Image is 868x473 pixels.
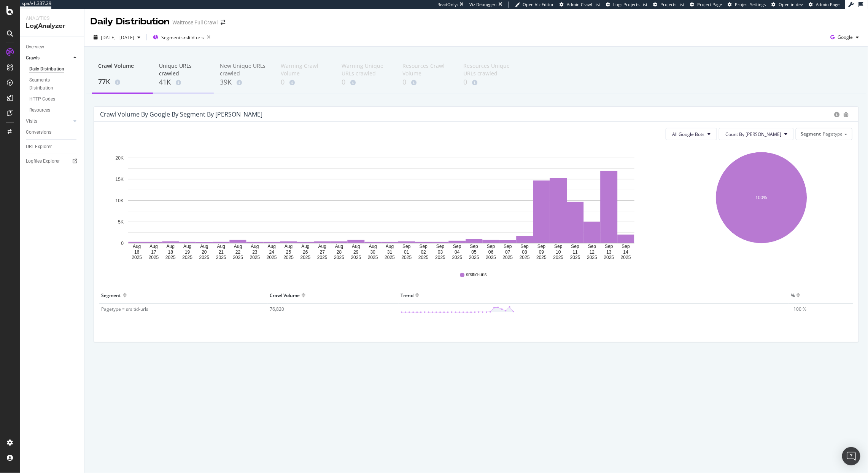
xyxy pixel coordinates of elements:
text: 19 [185,249,190,255]
text: 2025 [149,255,159,260]
div: HTTP Codes [29,95,55,103]
div: Resources Unique URLs crawled [463,62,512,77]
text: 13 [606,249,612,255]
div: Warning Crawl Volume [281,62,329,77]
div: Conversions [26,128,51,136]
a: URL Explorer [26,143,79,151]
span: Google [838,34,853,40]
text: Sep [537,244,546,249]
div: URL Explorer [26,143,52,151]
div: Warning Unique URLs crawled [342,62,390,77]
a: Daily Distribution [29,65,79,73]
a: Open in dev [771,2,803,8]
div: ReadOnly: [437,2,458,8]
text: Aug [251,244,259,249]
text: Aug [318,244,326,249]
text: Sep [436,244,445,249]
text: Aug [200,244,208,249]
text: Sep [521,244,529,249]
text: 2025 [604,255,614,260]
button: [DATE] - [DATE] [91,31,143,43]
text: 2025 [570,255,580,260]
text: Sep [420,244,428,249]
span: Project Settings [735,2,766,7]
div: New Unique URLs crawled [220,62,269,77]
svg: A chart. [670,146,853,260]
div: Crawl Volume [98,62,147,77]
text: Aug [183,244,191,249]
a: Resources [29,106,79,114]
text: 20 [202,249,207,255]
a: Project Page [690,2,722,8]
text: 2025 [435,255,445,260]
div: 0 [463,77,512,87]
div: 41K [159,77,208,87]
span: Segment: srsltid-urls [161,34,204,41]
text: 28 [337,249,342,255]
div: 77K [98,77,147,87]
text: Sep [487,244,495,249]
text: 2025 [469,255,479,260]
a: Logs Projects List [606,2,647,8]
text: 0 [121,241,124,246]
text: 23 [252,249,258,255]
text: 2025 [503,255,513,260]
div: Unique URLs crawled [159,62,208,77]
text: 20K [116,155,124,161]
text: 21 [219,249,224,255]
text: 2025 [182,255,192,260]
text: Aug [268,244,276,249]
a: Visits [26,117,71,125]
a: Overview [26,43,79,51]
button: Google [827,31,862,43]
text: 2025 [452,255,463,260]
span: Segment [801,131,821,137]
text: 2025 [317,255,327,260]
text: Aug [335,244,343,249]
span: Projects List [660,2,684,7]
text: Sep [571,244,580,249]
text: 06 [488,249,494,255]
text: Aug [352,244,360,249]
div: Overview [26,43,44,51]
text: Sep [554,244,563,249]
div: 0 [281,77,329,87]
a: Projects List [653,2,684,8]
div: Open Intercom Messenger [842,447,860,465]
text: Sep [622,244,630,249]
text: Aug [234,244,242,249]
div: bug [843,112,849,117]
button: All Google Bots [666,128,717,140]
text: 2025 [165,255,176,260]
div: Crawls [26,54,40,62]
button: Segment:srsltid-urls [150,31,213,43]
div: Daily Distribution [29,65,64,73]
div: 39K [220,77,269,87]
text: 2025 [621,255,631,260]
span: [DATE] - [DATE] [101,34,134,41]
text: 18 [168,249,173,255]
text: 2025 [486,255,496,260]
div: A chart. [100,146,663,260]
text: 11 [573,249,578,255]
text: 02 [421,249,426,255]
text: Sep [470,244,479,249]
text: Sep [453,244,461,249]
text: 5K [118,219,124,225]
text: 22 [235,249,241,255]
div: Crawl Volume [270,289,300,301]
text: 2025 [334,255,344,260]
text: 16 [134,249,140,255]
div: Daily Distribution [91,15,169,28]
text: 2025 [267,255,277,260]
text: 01 [404,249,409,255]
text: 09 [539,249,544,255]
div: Segments Distribution [29,76,72,92]
span: srsltid-urls [466,272,487,278]
div: Logfiles Explorer [26,157,60,165]
div: LogAnalyzer [26,22,78,30]
text: Sep [504,244,512,249]
text: Sep [588,244,596,249]
text: 2025 [132,255,142,260]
